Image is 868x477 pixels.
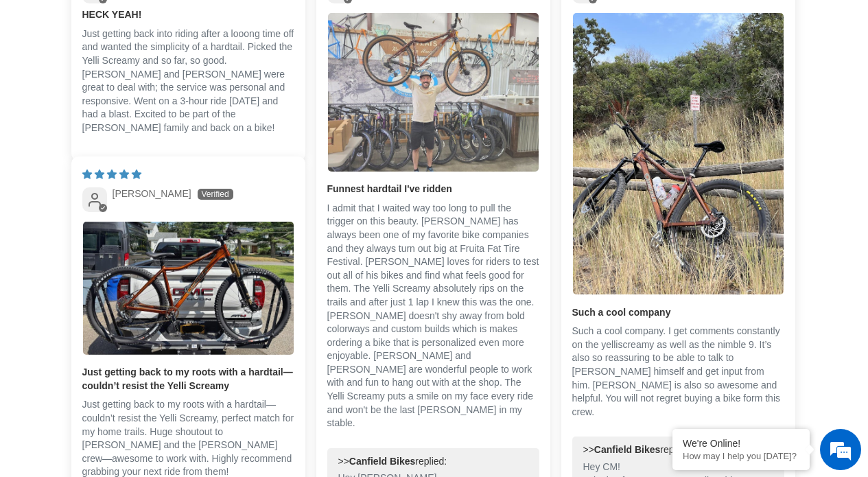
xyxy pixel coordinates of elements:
[583,443,773,457] div: >> replied:
[327,12,539,172] a: Link to user picture 1
[83,222,294,354] img: User picture
[683,438,799,449] div: We're Online!
[82,27,294,135] p: Just getting back into riding after a looong time off and wanted the simplicity of a hardtail. Pi...
[572,325,784,419] p: Such a cool company. I get comments constantly on the yelliscreamy as well as the nimble 9. It’s ...
[349,456,415,467] b: Canfield Bikes
[80,148,189,287] span: We're online!
[328,13,539,171] img: User picture
[82,169,141,180] span: 5 star review
[82,8,294,22] b: HECK YEAH!
[82,366,294,393] b: Just getting back to my roots with a hardtail—couldn’t resist the Yelli Screamy
[82,221,294,355] a: Link to user picture 1
[92,77,251,95] div: Chat with us now
[225,7,258,40] div: Minimize live chat window
[15,75,36,96] div: Navigation go back
[573,13,784,294] img: User picture
[572,12,784,295] a: Link to user picture 1
[327,183,539,196] b: Funnest hardtail I've ridden
[572,306,784,320] b: Such a cool company
[594,444,660,455] b: Canfield Bikes
[683,451,799,461] p: How may I help you today?
[44,69,78,103] img: d_696896380_company_1647369064580_696896380
[113,188,191,199] span: [PERSON_NAME]
[338,455,528,469] div: >> replied:
[327,202,539,430] p: I admit that I waited way too long to pull the trigger on this beauty. [PERSON_NAME] has always b...
[7,325,261,373] textarea: Type your message and hit 'Enter'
